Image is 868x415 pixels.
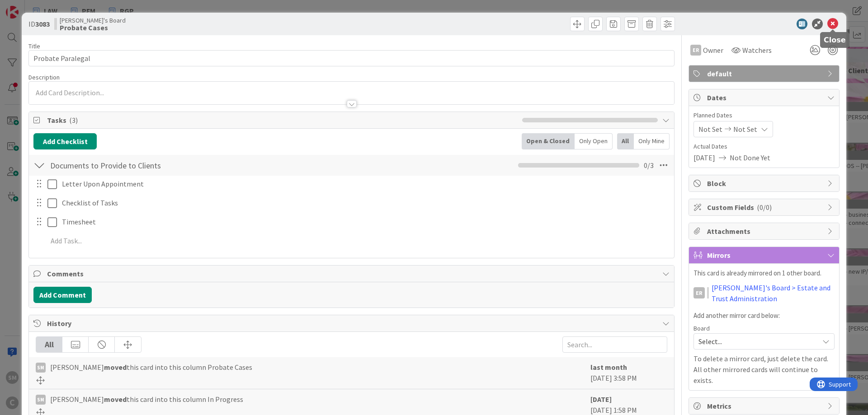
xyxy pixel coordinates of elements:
[590,363,627,372] b: last month
[50,362,252,373] span: [PERSON_NAME] this card into this column Probate Cases
[733,124,757,135] span: Not Set
[707,178,823,189] span: Block
[693,287,705,298] div: ER
[36,395,46,405] div: SM
[693,268,835,279] p: This card is already mirrored on 1 other board.
[47,268,658,279] span: Comments
[69,116,78,125] span: ( 3 )
[60,17,126,24] span: [PERSON_NAME]'s Board
[575,133,613,149] div: Only Open
[693,111,835,120] span: Planned Dates
[707,68,823,79] span: default
[36,363,46,373] div: SM
[707,202,823,213] span: Custom Fields
[104,363,127,372] b: moved
[712,282,835,304] a: [PERSON_NAME]'s Board > Estate and Trust Administration
[824,36,846,44] h5: Close
[707,226,823,237] span: Attachments
[33,287,92,303] button: Add Comment
[47,318,658,329] span: History
[522,133,575,149] div: Open & Closed
[104,395,127,404] b: moved
[62,179,668,189] p: Letter Upon Appointment
[707,92,823,103] span: Dates
[60,24,126,31] b: Probate Cases
[590,362,667,384] div: [DATE] 3:58 PM
[47,115,518,126] span: Tasks
[562,336,667,353] input: Search...
[617,133,634,149] div: All
[698,335,814,348] span: Select...
[28,50,675,66] input: type card name here...
[33,133,97,149] button: Add Checklist
[690,45,701,56] div: ER
[703,45,723,56] span: Owner
[644,160,654,171] span: 0 / 3
[590,395,612,404] b: [DATE]
[62,198,668,208] p: Checklist of Tasks
[36,337,62,352] div: All
[730,152,770,163] span: Not Done Yet
[28,19,50,29] span: ID
[693,142,835,151] span: Actual Dates
[693,152,715,163] span: [DATE]
[28,42,40,50] label: Title
[47,157,250,173] input: Add Checklist...
[698,124,722,135] span: Not Set
[634,133,670,149] div: Only Mine
[707,250,823,261] span: Mirrors
[707,401,823,411] span: Metrics
[693,311,835,321] p: Add another mirror card below:
[693,325,710,331] span: Board
[742,45,772,56] span: Watchers
[19,1,41,12] span: Support
[50,394,243,405] span: [PERSON_NAME] this card into this column In Progress
[35,19,50,28] b: 3083
[28,73,60,81] span: Description
[693,353,835,386] p: To delete a mirror card, just delete the card. All other mirrored cards will continue to exists.
[757,203,772,212] span: ( 0/0 )
[62,217,668,227] p: Timesheet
